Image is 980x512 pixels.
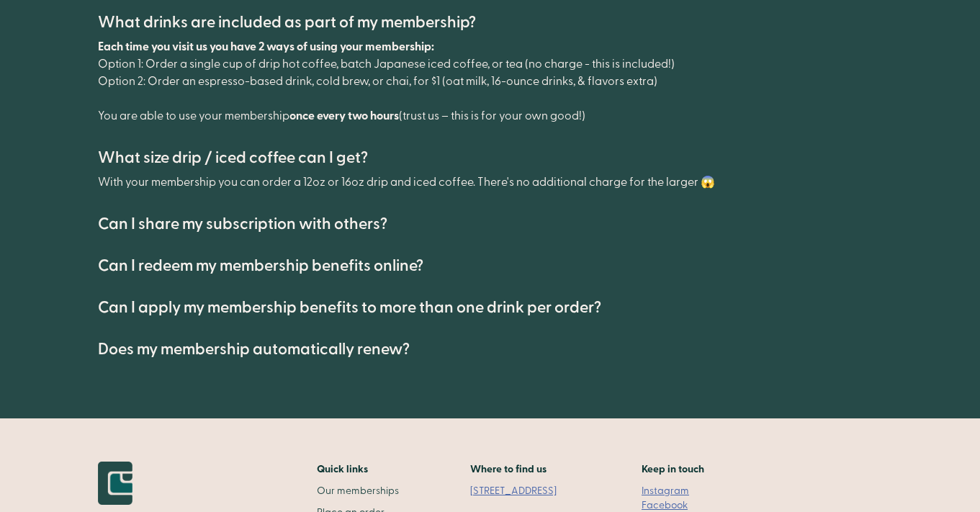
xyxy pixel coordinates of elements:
h4: Does my membership automatically renew? [98,341,410,358]
p: With your membership you can order a 12oz or 16oz drip and iced coffee. There's no additional cha... [98,174,725,191]
h4: Can I apply my membership benefits to more than one drink per order? [98,299,601,316]
h4: What drinks are included as part of my membership? [98,14,476,31]
a: Our memberships [317,484,399,498]
strong: once [289,109,315,123]
h4: Can I redeem my membership benefits online? [98,257,423,274]
h4: What size drip / iced coffee can I get? [98,149,368,166]
a: [STREET_ADDRESS] [470,484,571,498]
a: Instagram [642,484,689,498]
p: Option 1: Order a single cup of drip hot coffee, batch Japanese iced coffee, or tea (no charge - ... [98,38,725,125]
h5: Where to find us [470,462,547,477]
strong: Each time you visit us you have 2 ways of using your membership: [98,40,434,54]
h4: Can I share my subscription with others? [98,215,387,233]
strong: every two hours [317,109,399,123]
h2: Quick links [317,462,399,477]
h5: Keep in touch [642,462,704,477]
